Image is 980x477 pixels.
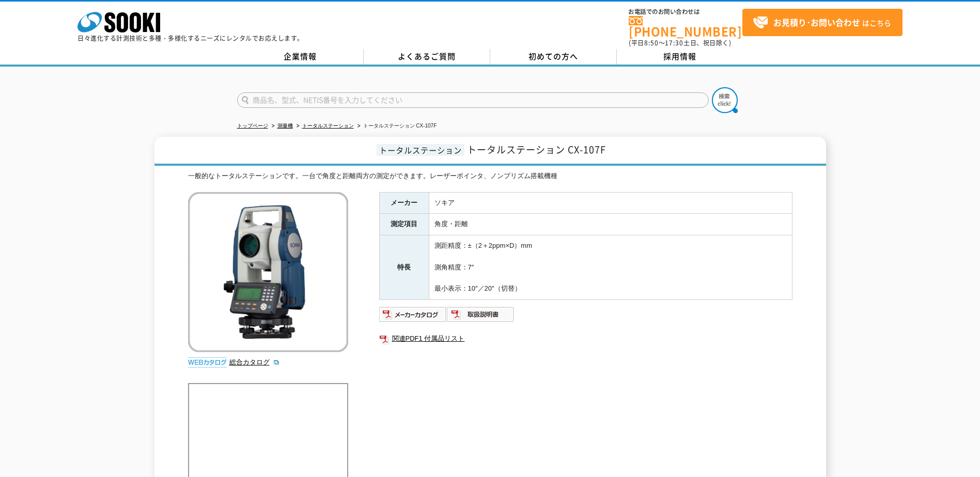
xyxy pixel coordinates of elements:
a: 総合カタログ [229,358,280,366]
span: 8:50 [644,38,659,47]
span: (平日 ～ 土日、祝日除く) [629,38,731,47]
a: トップページ [237,123,268,129]
img: 取扱説明書 [447,306,515,323]
a: 取扱説明書 [447,313,515,321]
span: トータルステーション [377,144,464,156]
li: トータルステーション CX-107F [355,121,437,132]
td: 測距精度：±（2＋2ppm×D）mm 測角精度：7″ 最小表示：10″／20″（切替） [429,235,792,300]
input: 商品名、型式、NETIS番号を入力してください [237,92,709,108]
th: 測定項目 [379,214,429,235]
p: 日々進化する計測技術と多種・多様化するニーズにレンタルでお応えします。 [77,35,304,41]
a: よくあるご質問 [364,49,490,65]
th: メーカー [379,192,429,214]
a: メーカーカタログ [379,313,447,321]
span: 初めての方へ [528,51,578,62]
span: トータルステーション CX-107F [467,142,606,156]
a: お見積り･お問い合わせはこちら [742,9,903,36]
th: 特長 [379,235,429,300]
a: 採用情報 [617,49,743,65]
span: はこちら [753,15,891,30]
a: [PHONE_NUMBER] [629,16,742,37]
a: 初めての方へ [490,49,617,65]
img: トータルステーション CX-107F [188,192,348,352]
span: 17:30 [665,38,683,47]
span: お電話でのお問い合わせは [629,9,742,15]
td: ソキア [429,192,792,214]
div: 一般的なトータルステーションです。一台で角度と距離両方の測定ができます。レーザーポインタ、ノンプリズム搭載機種 [188,171,792,182]
a: 測量機 [277,123,293,129]
td: 角度・距離 [429,214,792,235]
img: メーカーカタログ [379,306,447,323]
img: btn_search.png [712,87,738,113]
a: トータルステーション [302,123,354,129]
a: 企業情報 [237,49,364,65]
a: 関連PDF1 付属品リスト [379,332,792,345]
img: webカタログ [188,357,227,368]
strong: お見積り･お問い合わせ [773,16,860,28]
